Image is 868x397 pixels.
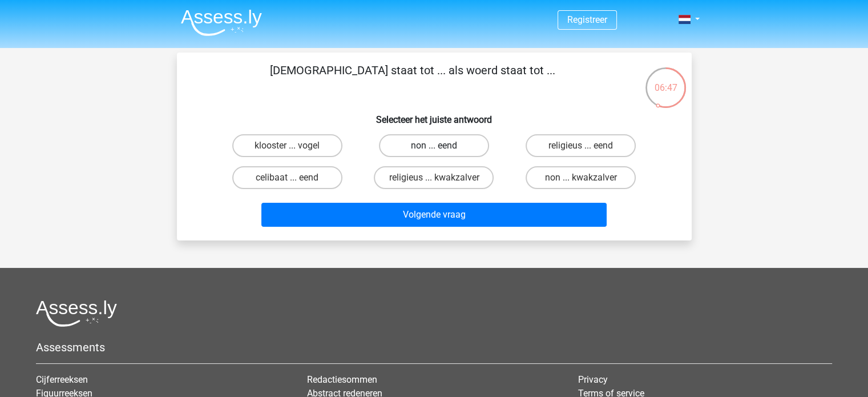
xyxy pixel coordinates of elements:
a: Cijferreeksen [36,374,88,385]
label: non ... eend [379,134,489,157]
label: religieus ... eend [526,134,636,157]
label: religieus ... kwakzalver [374,166,494,189]
div: 06:47 [644,66,687,95]
label: klooster ... vogel [232,134,342,157]
a: Privacy [578,374,608,385]
img: Assessly [181,9,262,36]
label: non ... kwakzalver [526,166,636,189]
img: Assessly logo [36,300,117,327]
h5: Assessments [36,340,832,354]
a: Registreer [567,14,607,25]
label: celibaat ... eend [232,166,342,189]
a: Redactiesommen [307,374,377,385]
h6: Selecteer het juiste antwoord [195,105,673,125]
button: Volgende vraag [261,203,607,227]
p: [DEMOGRAPHIC_DATA] staat tot ... als woerd staat tot ... [195,62,631,96]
